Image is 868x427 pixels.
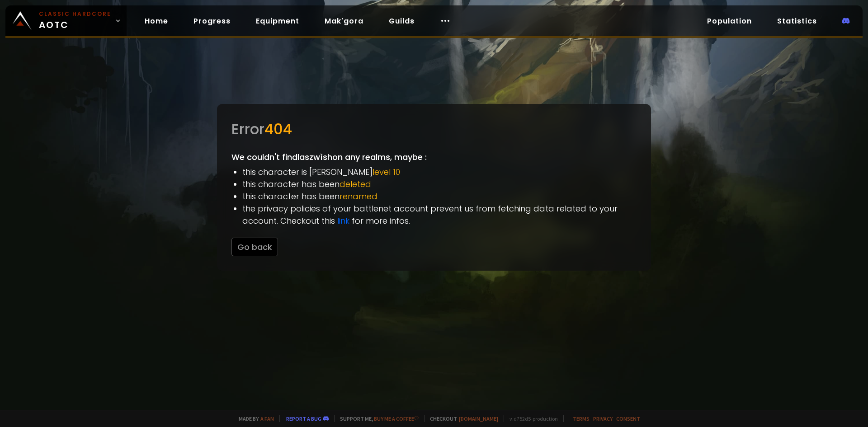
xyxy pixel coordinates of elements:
[593,415,613,422] a: Privacy
[5,5,127,36] a: Classic HardcoreAOTC
[424,415,498,422] span: Checkout
[573,415,590,422] a: Terms
[231,241,278,253] a: Go back
[286,415,321,422] a: Report a bug
[217,104,651,271] div: We couldn't find laszwìsh on any realms, maybe :
[770,12,824,30] a: Statistics
[231,238,278,256] button: Go back
[264,119,292,139] span: 404
[374,415,419,422] a: Buy me a coffee
[186,12,238,30] a: Progress
[459,415,498,422] a: [DOMAIN_NAME]
[39,10,111,32] span: AOTC
[317,12,371,30] a: Mak'gora
[39,10,111,18] small: Classic Hardcore
[340,191,377,202] span: renamed
[233,415,274,422] span: Made by
[504,415,558,422] span: v. d752d5 - production
[242,202,637,227] li: the privacy policies of your battlenet account prevent us from fetching data related to your acco...
[700,12,759,30] a: Population
[249,12,307,30] a: Equipment
[334,415,419,422] span: Support me,
[616,415,640,422] a: Consent
[242,190,637,202] li: this character has been
[242,178,637,190] li: this character has been
[382,12,422,30] a: Guilds
[337,215,349,226] a: link
[373,166,400,178] span: level 10
[137,12,175,30] a: Home
[231,118,637,140] div: Error
[260,415,274,422] a: a fan
[242,166,637,178] li: this character is [PERSON_NAME]
[340,178,371,190] span: deleted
